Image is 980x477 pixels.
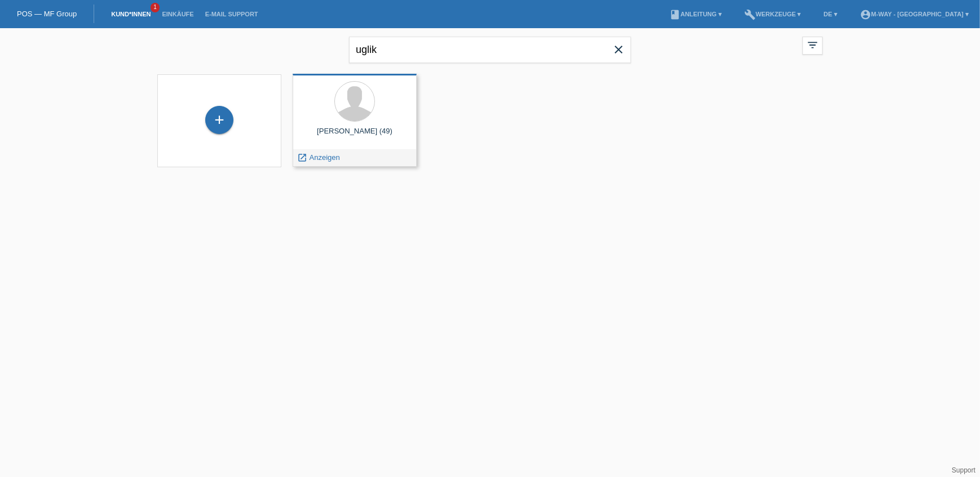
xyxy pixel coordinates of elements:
i: close [612,43,625,56]
a: launch Anzeigen [297,153,340,162]
input: Suche... [349,37,631,63]
span: Anzeigen [310,153,340,162]
a: bookAnleitung ▾ [664,11,727,17]
a: POS — MF Group [17,10,77,18]
i: build [744,9,756,20]
i: filter_list [806,39,819,51]
i: book [669,9,681,20]
a: DE ▾ [818,11,843,17]
i: account_circle [860,9,871,20]
div: Kund*in hinzufügen [206,110,233,130]
span: 1 [151,3,160,12]
a: Einkäufe [156,11,199,17]
a: E-Mail Support [200,11,264,17]
a: account_circlem-way - [GEOGRAPHIC_DATA] ▾ [854,11,974,17]
i: launch [297,153,307,163]
a: Support [952,466,975,474]
div: [PERSON_NAME] (49) [302,127,408,145]
a: buildWerkzeuge ▾ [739,11,807,17]
a: Kund*innen [105,11,156,17]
